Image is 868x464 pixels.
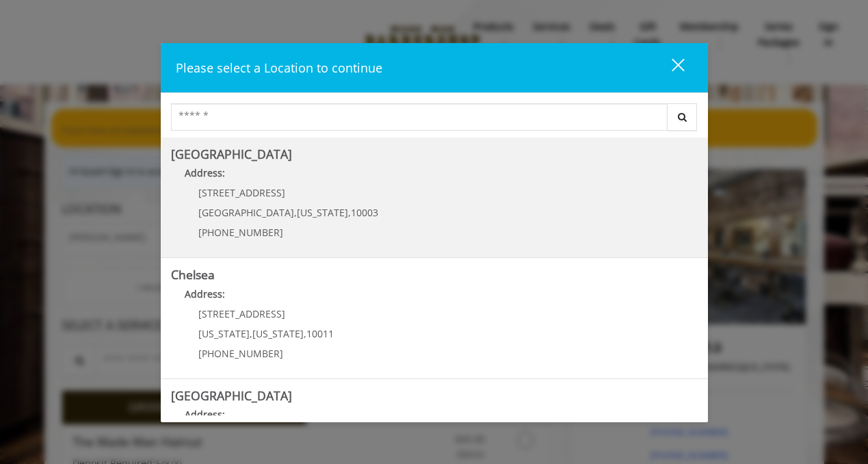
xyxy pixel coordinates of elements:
[185,408,225,421] b: Address:
[185,166,225,179] b: Address:
[185,287,225,300] b: Address:
[198,307,285,320] span: [STREET_ADDRESS]
[297,206,348,219] span: [US_STATE]
[171,103,698,138] div: Center Select
[171,387,292,404] b: [GEOGRAPHIC_DATA]
[674,112,690,122] i: Search button
[171,103,668,131] input: Search Center
[646,53,693,81] button: close dialog
[198,186,285,199] span: [STREET_ADDRESS]
[171,266,215,283] b: Chelsea
[656,57,683,78] div: close dialog
[306,327,334,340] span: 10011
[176,60,382,76] span: Please select a Location to continue
[198,327,250,340] span: [US_STATE]
[294,206,297,219] span: ,
[198,226,283,239] span: [PHONE_NUMBER]
[252,327,304,340] span: [US_STATE]
[171,146,292,162] b: [GEOGRAPHIC_DATA]
[304,327,306,340] span: ,
[198,206,294,219] span: [GEOGRAPHIC_DATA]
[348,206,351,219] span: ,
[198,347,283,360] span: [PHONE_NUMBER]
[250,327,252,340] span: ,
[351,206,378,219] span: 10003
